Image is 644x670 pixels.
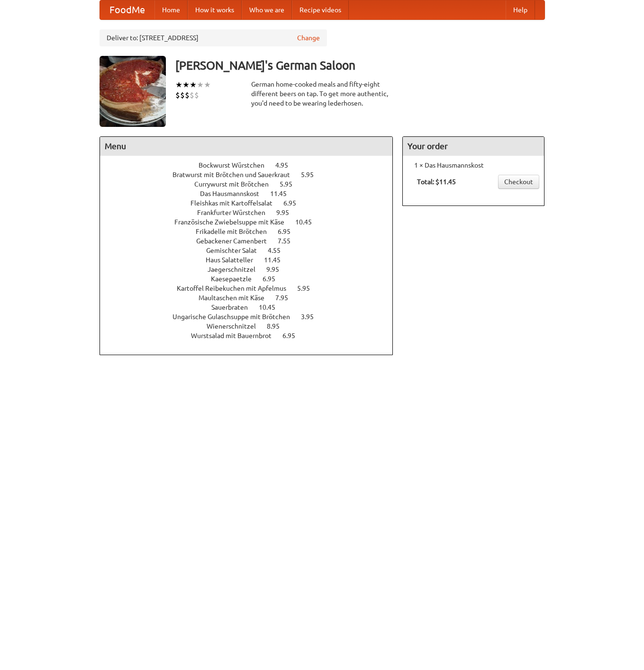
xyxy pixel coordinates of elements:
a: Kaesepaetzle 6.95 [211,275,293,283]
span: 7.55 [278,237,300,245]
span: 8.95 [267,322,289,330]
h4: Your order [403,137,544,156]
span: 3.95 [301,313,323,321]
span: 6.95 [282,332,305,339]
h4: Menu [100,137,393,156]
span: 10.45 [295,218,321,226]
span: 6.95 [283,199,306,207]
span: Kartoffel Reibekuchen mit Apfelmus [177,285,296,292]
span: Gemischter Salat [206,247,266,254]
li: ★ [175,80,182,90]
span: Frikadelle mit Brötchen [196,228,276,235]
span: 5.95 [297,285,319,292]
a: Home [154,0,188,19]
span: 10.45 [259,304,285,311]
li: 1 × Das Hausmannskost [408,161,539,170]
a: FoodMe [100,0,154,19]
a: Frikadelle mit Brötchen 6.95 [196,228,308,235]
a: Französische Zwiebelsuppe mit Käse 10.45 [174,218,329,226]
span: Frankfurter Würstchen [197,209,275,216]
span: Das Hausmannskost [200,190,269,197]
a: Gemischter Salat 4.55 [206,247,298,254]
li: $ [185,90,190,100]
a: Haus Salatteller 11.45 [206,256,298,264]
span: 5.95 [280,180,302,188]
a: Wienerschnitzel 8.95 [207,322,297,330]
span: Bockwurst Würstchen [199,161,274,169]
li: $ [190,90,194,100]
span: Bratwurst mit Brötchen und Sauerkraut [172,171,299,179]
a: Frankfurter Würstchen 9.95 [197,209,307,216]
span: 11.45 [270,190,296,197]
span: Fleishkas mit Kartoffelsalat [190,199,282,207]
li: ★ [190,80,197,90]
a: Bockwurst Würstchen 4.95 [199,161,306,169]
div: German home-cooked meals and fifty-eight different beers on tap. To get more authentic, you'd nee... [251,80,393,108]
span: 4.95 [275,161,298,169]
span: Gebackener Camenbert [196,237,276,245]
span: 7.95 [275,294,298,302]
a: Sauerbraten 10.45 [211,304,293,311]
a: Wurstsalad mit Bauernbrot 6.95 [191,332,313,339]
span: 5.95 [301,171,323,179]
span: 6.95 [278,228,300,235]
a: Recipe videos [292,0,349,19]
span: Maultaschen mit Käse [199,294,274,302]
span: 11.45 [264,256,290,264]
span: Französische Zwiebelsuppe mit Käse [174,218,294,226]
a: Maultaschen mit Käse 7.95 [199,294,306,302]
span: Sauerbraten [211,304,257,311]
img: angular.jpg [100,56,166,127]
a: Das Hausmannskost 11.45 [200,190,304,197]
b: Total: $11.45 [417,178,456,186]
li: $ [175,90,180,100]
a: Fleishkas mit Kartoffelsalat 6.95 [190,199,314,207]
li: ★ [182,80,190,90]
a: Help [506,0,535,19]
a: Checkout [498,175,539,189]
a: Change [297,33,320,43]
a: Kartoffel Reibekuchen mit Apfelmus 5.95 [177,285,327,292]
span: 6.95 [263,275,285,283]
span: 9.95 [276,209,299,216]
a: Currywurst mit Brötchen 5.95 [194,180,310,188]
a: Who we are [242,0,292,19]
span: Currywurst mit Brötchen [194,180,278,188]
a: Jaegerschnitzel 9.95 [208,266,297,273]
span: Ungarische Gulaschsuppe mit Brötchen [172,313,299,321]
span: Kaesepaetzle [211,275,261,283]
li: ★ [204,80,211,90]
a: Bratwurst mit Brötchen und Sauerkraut 5.95 [172,171,331,179]
span: 9.95 [266,266,289,273]
span: 4.55 [268,247,290,254]
li: $ [194,90,199,100]
a: Ungarische Gulaschsuppe mit Brötchen 3.95 [172,313,331,321]
h3: [PERSON_NAME]'s German Saloon [175,56,545,75]
li: ★ [197,80,204,90]
span: Wienerschnitzel [207,322,265,330]
span: Wurstsalad mit Bauernbrot [191,332,281,339]
span: Haus Salatteller [206,256,263,264]
a: How it works [188,0,242,19]
li: $ [180,90,185,100]
span: Jaegerschnitzel [208,266,265,273]
a: Gebackener Camenbert 7.55 [196,237,308,245]
div: Deliver to: [STREET_ADDRESS] [100,29,327,46]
